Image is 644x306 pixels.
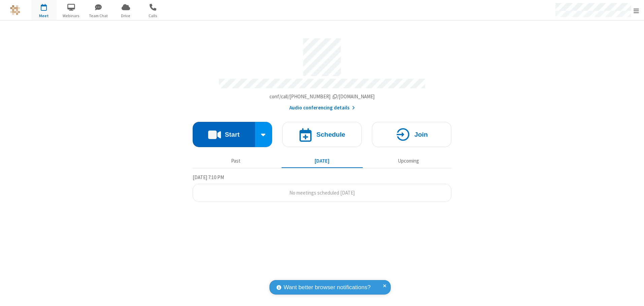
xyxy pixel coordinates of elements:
span: Team Chat [86,13,111,19]
span: Meet [31,13,57,19]
button: Schedule [282,122,362,147]
section: Account details [193,33,451,112]
div: Start conference options [255,122,272,147]
button: Past [195,155,277,167]
button: Audio conferencing details [289,104,355,112]
span: No meetings scheduled [DATE] [289,190,355,196]
img: QA Selenium DO NOT DELETE OR CHANGE [10,5,20,15]
span: Webinars [59,13,84,19]
h4: Schedule [316,131,345,138]
button: Join [372,122,451,147]
button: Start [193,122,255,147]
section: Today's Meetings [193,173,451,202]
span: Calls [140,13,166,19]
span: Copy my meeting room link [269,93,375,100]
span: Want better browser notifications? [284,283,371,292]
button: Upcoming [368,155,449,167]
span: [DATE] 7:10 PM [193,174,224,180]
span: Drive [113,13,138,19]
h4: Start [225,131,239,138]
h4: Join [414,131,428,138]
button: Copy my meeting room linkCopy my meeting room link [269,93,375,101]
button: [DATE] [282,155,363,167]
